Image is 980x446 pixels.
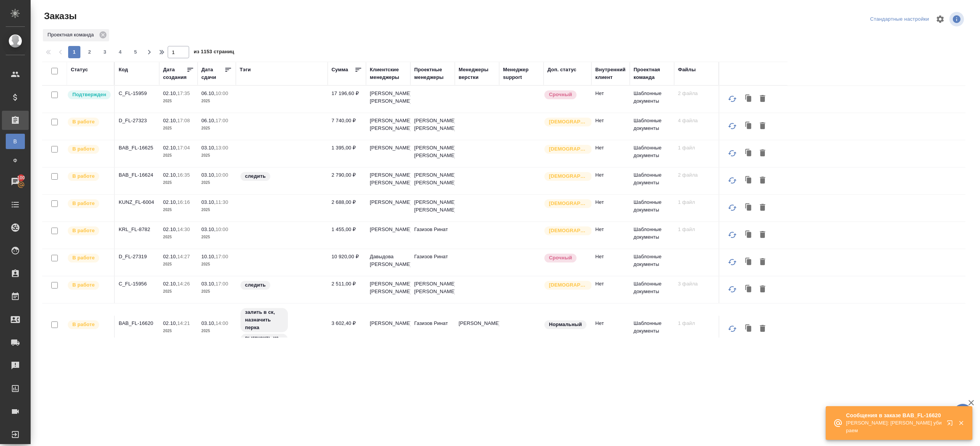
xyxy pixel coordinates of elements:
p: 2 файла [678,90,715,97]
p: 2025 [163,261,194,268]
div: Выставляет КМ после уточнения всех необходимых деталей и получения согласия клиента на запуск. С ... [67,90,110,100]
p: BAB_FL-16625 [119,144,155,152]
td: Шаблонные документы [630,195,674,221]
p: В работе [72,254,95,262]
p: Нет [595,226,626,233]
span: 4 [114,48,126,56]
td: [PERSON_NAME] [366,195,410,221]
div: Сумма [332,66,348,74]
p: 03.10, [201,226,216,232]
p: 10:00 [216,172,228,178]
p: 02.10, [163,226,177,232]
button: Удалить [756,228,769,242]
div: Статус по умолчанию для стандартных заказов [544,320,588,330]
td: Шаблонные документы [630,249,674,276]
div: Выставляет ПМ после принятия заказа от КМа [67,144,110,154]
p: 1 файл [678,320,715,327]
p: Проектная команда [47,31,96,39]
div: Выставляется автоматически для первых 3 заказов нового контактного лица. Особое внимание [544,117,588,127]
td: [PERSON_NAME] [PERSON_NAME] [410,140,455,167]
td: [PERSON_NAME] [366,316,410,343]
span: Заказы [42,10,77,22]
p: В работе [72,172,95,180]
p: 06.10, [201,90,216,96]
p: 11:30 [216,199,228,205]
div: залить в ск, назначить перка, выгрузить из ск [240,307,324,351]
button: Клонировать [742,92,756,106]
td: 2 511,00 ₽ [328,276,366,303]
p: В работе [72,281,95,289]
td: [PERSON_NAME] [PERSON_NAME] [366,113,410,140]
button: Клонировать [742,146,756,161]
button: Обновить [723,90,742,108]
div: Дата сдачи [201,66,224,81]
p: 2025 [201,206,232,214]
div: Клиентские менеджеры [370,66,407,81]
td: 10 920,00 ₽ [328,249,366,276]
p: 4 файла [678,117,715,125]
div: Доп. статус [547,66,577,74]
p: Нет [595,171,626,179]
span: 5 [129,48,142,56]
p: 02.10, [163,281,177,287]
p: Нет [595,144,626,152]
div: Статус [71,66,88,74]
div: Выставляет ПМ после принятия заказа от КМа [67,320,110,330]
a: 100 [2,172,29,191]
p: 2025 [163,206,194,214]
p: 3 файла [678,280,715,288]
p: [PERSON_NAME] [459,320,495,327]
p: 10:00 [216,90,228,96]
td: Шаблонные документы [630,113,674,140]
div: Выставляет ПМ после принятия заказа от КМа [67,117,110,127]
button: Обновить [723,117,742,135]
td: Газизов Ринат [410,222,455,249]
button: Удалить [756,119,769,133]
td: Давыдова [PERSON_NAME] [366,249,410,276]
button: Удалить [756,92,769,106]
p: В работе [72,200,95,207]
p: 2025 [201,152,232,159]
td: 2 688,00 ₽ [328,195,366,221]
p: Подтвержден [72,91,106,98]
p: 06.10, [201,118,216,123]
td: [PERSON_NAME] [PERSON_NAME] [366,167,410,194]
td: [PERSON_NAME] [PERSON_NAME] [410,276,455,303]
p: KRL_FL-8782 [119,226,155,233]
p: следить [245,172,266,180]
div: Выставляется автоматически, если на указанный объем услуг необходимо больше времени в стандартном... [544,253,588,263]
p: 1 файл [678,144,715,152]
button: Удалить [756,173,769,188]
span: 2 [83,48,96,56]
p: 17:00 [216,118,228,123]
td: Шаблонные документы [630,222,674,249]
p: [DEMOGRAPHIC_DATA] [549,172,587,180]
button: Открыть в новой вкладке [942,415,960,434]
span: В [10,138,21,145]
p: 03.10, [201,172,216,178]
button: Клонировать [742,173,756,188]
p: 2025 [163,288,194,295]
p: BAB_FL-16624 [119,171,155,179]
button: 🙏 [953,404,972,423]
p: Нет [595,90,626,97]
p: залить в ск, назначить перка [245,308,283,331]
span: из 1153 страниц [194,47,234,58]
p: В работе [72,145,95,153]
div: Тэги [240,66,251,74]
button: Обновить [723,198,742,217]
td: [PERSON_NAME] [PERSON_NAME] [410,167,455,194]
p: 02.10, [163,145,177,151]
button: Клонировать [742,255,756,269]
p: 17:08 [177,118,190,123]
div: split button [868,13,931,25]
div: Выставляет ПМ после принятия заказа от КМа [67,198,110,209]
button: Обновить [723,253,742,271]
button: Обновить [723,144,742,162]
p: 16:35 [177,172,190,178]
td: [PERSON_NAME] [PERSON_NAME] [410,113,455,140]
td: [PERSON_NAME] [366,140,410,167]
p: Нет [595,253,626,261]
p: 17:04 [177,145,190,151]
button: Удалить [756,321,769,336]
